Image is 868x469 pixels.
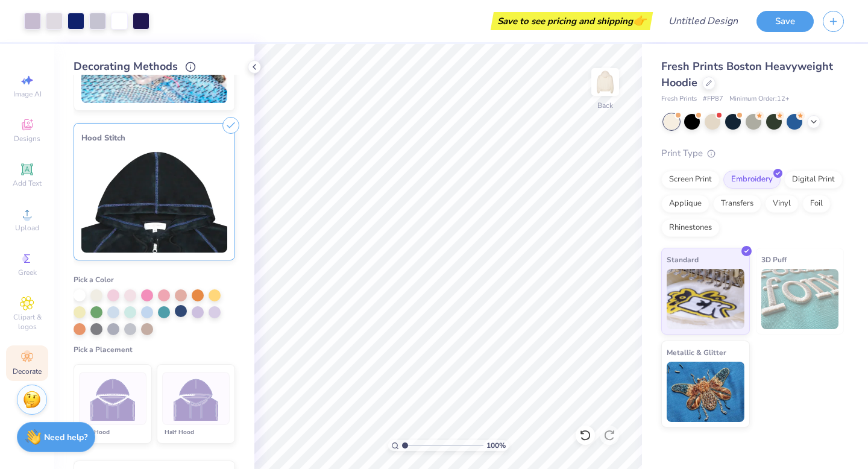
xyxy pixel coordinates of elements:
div: Save to see pricing and shipping [494,12,650,30]
span: 3D Puff [761,253,787,266]
span: Greek [18,268,37,277]
img: Hood Stitch [81,150,227,253]
span: Decorate [13,367,42,376]
span: Upload [15,223,39,233]
span: Standard [667,253,699,266]
img: Half Hood [174,376,219,421]
div: Applique [661,195,709,213]
div: Embroidery [723,171,781,189]
div: Print Type [661,146,844,160]
img: Metallic & Glitter [667,362,744,422]
div: Vinyl [765,195,799,213]
span: Minimum Order: 12 + [729,94,790,104]
span: Pick a Placement [74,345,133,354]
span: # FP87 [703,94,723,104]
img: Full Hood [90,376,136,421]
div: Half Hood [162,427,230,437]
div: Hood Stitch [81,131,227,145]
span: Fresh Prints [661,94,697,104]
span: Fresh Prints Boston Heavyweight Hoodie [661,59,833,90]
div: Back [597,100,613,111]
div: Screen Print [661,171,720,189]
div: Decorating Methods [74,58,235,75]
span: Metallic & Glitter [667,346,726,359]
span: Add Text [13,178,42,188]
img: Standard [667,269,744,329]
span: Pick a Color [74,275,114,285]
input: Untitled Design [659,9,747,33]
span: 👉 [633,13,646,28]
div: Full Hood [79,427,146,437]
div: Rhinestones [661,219,720,237]
button: Save [756,11,814,32]
span: Clipart & logos [6,312,48,332]
img: Back [593,70,617,94]
span: 100 % [486,440,506,451]
span: Designs [14,134,40,143]
div: Transfers [713,195,761,213]
div: Digital Print [784,171,843,189]
strong: Need help? [44,432,87,443]
span: Image AI [13,89,42,99]
img: 3D Puff [761,269,839,329]
div: Foil [802,195,831,213]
